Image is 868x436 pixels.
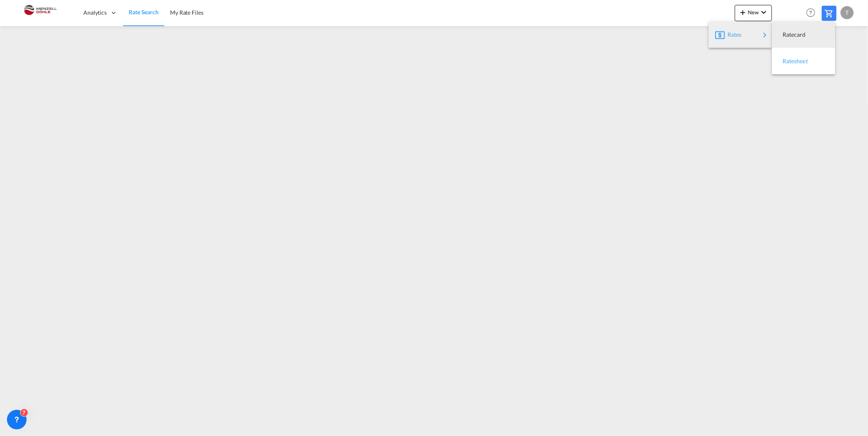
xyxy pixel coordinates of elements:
span: Ratesheet [783,53,792,69]
span: Ratecard [783,27,792,43]
div: Ratecard [779,24,829,45]
md-icon: icon-chevron-right [760,30,770,40]
div: Ratesheet [779,51,829,71]
span: Rates [727,27,737,43]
